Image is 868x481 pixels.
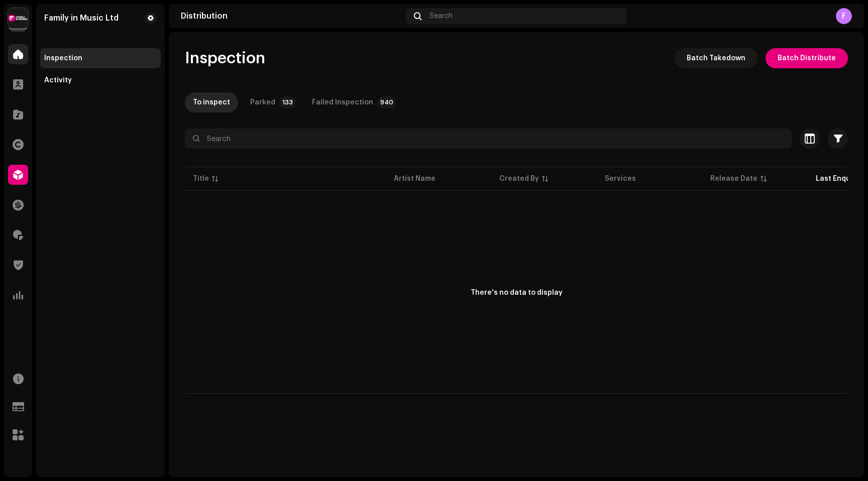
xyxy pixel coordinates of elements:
[279,96,296,108] p-badge: 133
[40,70,161,90] re-m-nav-item: Activity
[44,14,119,22] div: Family in Music Ltd
[193,92,230,112] div: To inspect
[471,288,563,298] div: There's no data to display
[377,96,396,108] p-badge: 940
[836,8,852,24] div: F
[687,48,745,68] span: Batch Takedown
[44,76,72,84] div: Activity
[40,48,161,68] re-m-nav-item: Inspection
[185,48,265,68] span: Inspection
[778,48,836,68] span: Batch Distribute
[44,54,82,62] div: Inspection
[766,48,848,68] button: Batch Distribute
[181,12,402,20] div: Distribution
[429,12,453,20] span: Search
[250,92,275,112] div: Parked
[675,48,757,68] button: Batch Takedown
[312,92,373,112] div: Failed Inspection
[185,129,792,149] input: Search
[8,8,28,28] img: ba434c0e-adff-4f5d-92d2-2f2b5241b264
